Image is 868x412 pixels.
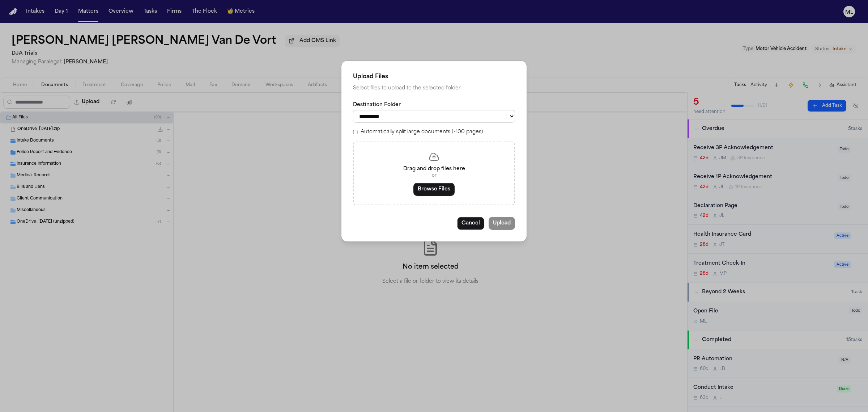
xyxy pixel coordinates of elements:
p: Drag and drop files here [362,165,506,173]
label: Destination Folder [353,101,515,109]
button: Browse Files [413,183,455,196]
button: Upload [489,217,515,230]
button: Cancel [457,217,484,230]
p: Select files to upload to the selected folder. [353,84,515,93]
p: or [362,173,506,178]
label: Automatically split large documents (>100 pages) [361,129,483,136]
h2: Upload Files [353,72,515,81]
